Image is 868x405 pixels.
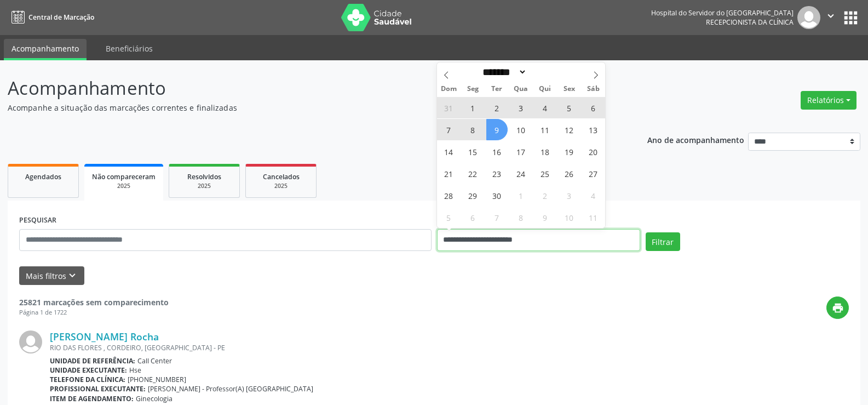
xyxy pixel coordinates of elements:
[438,207,459,228] span: Outubro 5, 2025
[28,13,94,22] span: Central de Marcação
[462,141,484,162] span: Setembro 15, 2025
[4,39,87,60] a: Acompanhamento
[438,141,459,162] span: Setembro 14, 2025
[438,97,459,118] span: Agosto 31, 2025
[583,163,604,184] span: Setembro 27, 2025
[437,85,461,93] span: Dom
[583,97,604,118] span: Setembro 6, 2025
[136,394,173,403] span: Ginecologia
[559,97,580,118] span: Setembro 5, 2025
[583,141,604,162] span: Setembro 20, 2025
[50,394,134,403] b: Item de agendamento:
[438,185,459,206] span: Setembro 28, 2025
[8,8,94,26] a: Central de Marcação
[137,356,172,366] span: Call Center
[98,39,160,58] a: Beneficiários
[797,6,820,29] img: img
[129,366,141,375] span: Hse
[92,172,156,181] span: Não compareceram
[25,172,61,181] span: Agendados
[646,232,680,251] button: Filtrar
[841,8,860,27] button: apps
[510,207,532,228] span: Outubro 8, 2025
[50,330,159,343] a: [PERSON_NAME] Rocha
[559,163,580,184] span: Setembro 26, 2025
[19,330,42,353] img: img
[8,102,605,113] p: Acompanhe a situação das marcações correntes e finalizadas
[820,6,841,29] button: 
[128,375,186,384] span: [PHONE_NUMBER]
[462,163,484,184] span: Setembro 22, 2025
[510,185,532,206] span: Outubro 1, 2025
[50,366,127,375] b: Unidade executante:
[485,85,509,93] span: Ter
[462,185,484,206] span: Setembro 29, 2025
[559,141,580,162] span: Setembro 19, 2025
[461,85,485,93] span: Seg
[651,8,794,18] div: Hospital do Servidor do [GEOGRAPHIC_DATA]
[92,182,156,190] div: 2025
[8,75,605,102] p: Acompanhamento
[50,356,135,366] b: Unidade de referência:
[66,270,78,282] i: keyboard_arrow_down
[486,185,508,206] span: Setembro 30, 2025
[177,182,232,190] div: 2025
[462,207,484,228] span: Outubro 6, 2025
[559,185,580,206] span: Outubro 3, 2025
[510,97,532,118] span: Setembro 3, 2025
[832,302,844,314] i: print
[19,297,169,307] strong: 25821 marcações sem comparecimento
[534,141,556,162] span: Setembro 18, 2025
[50,375,125,384] b: Telefone da clínica:
[263,172,300,181] span: Cancelados
[826,296,849,319] button: print
[647,133,744,146] p: Ano de acompanhamento
[19,266,84,286] button: Mais filtroskeyboard_arrow_down
[462,97,484,118] span: Setembro 1, 2025
[801,91,856,110] button: Relatórios
[510,119,532,140] span: Setembro 10, 2025
[581,85,605,93] span: Sáb
[438,119,459,140] span: Setembro 7, 2025
[486,97,508,118] span: Setembro 2, 2025
[559,207,580,228] span: Outubro 10, 2025
[557,85,581,93] span: Sex
[510,141,532,162] span: Setembro 17, 2025
[534,207,556,228] span: Outubro 9, 2025
[825,10,837,22] i: 
[559,119,580,140] span: Setembro 12, 2025
[19,308,169,317] div: Página 1 de 1722
[148,384,313,393] span: [PERSON_NAME] - Professor(A) [GEOGRAPHIC_DATA]
[486,207,508,228] span: Outubro 7, 2025
[510,163,532,184] span: Setembro 24, 2025
[583,207,604,228] span: Outubro 11, 2025
[486,163,508,184] span: Setembro 23, 2025
[534,97,556,118] span: Setembro 4, 2025
[50,384,146,393] b: Profissional executante:
[19,212,56,229] label: PESQUISAR
[50,343,849,352] div: RIO DAS FLORES , CORDEIRO, [GEOGRAPHIC_DATA] - PE
[509,85,533,93] span: Qua
[534,163,556,184] span: Setembro 25, 2025
[479,66,527,78] select: Month
[438,163,459,184] span: Setembro 21, 2025
[486,141,508,162] span: Setembro 16, 2025
[254,182,308,190] div: 2025
[534,119,556,140] span: Setembro 11, 2025
[486,119,508,140] span: Setembro 9, 2025
[533,85,557,93] span: Qui
[462,119,484,140] span: Setembro 8, 2025
[583,185,604,206] span: Outubro 4, 2025
[187,172,221,181] span: Resolvidos
[534,185,556,206] span: Outubro 2, 2025
[706,18,794,27] span: Recepcionista da clínica
[583,119,604,140] span: Setembro 13, 2025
